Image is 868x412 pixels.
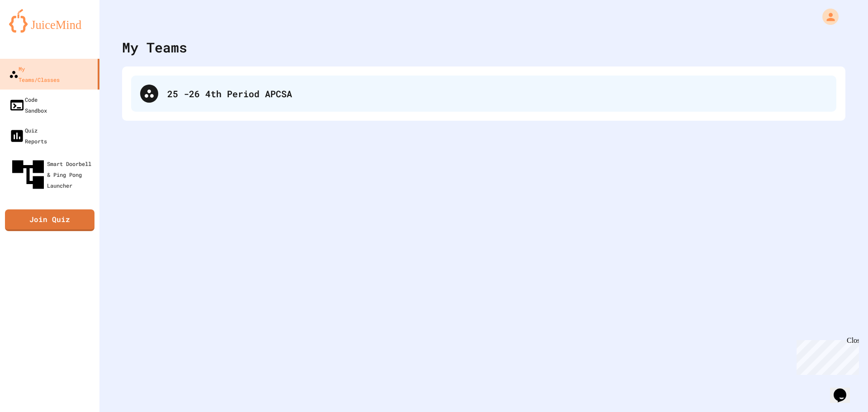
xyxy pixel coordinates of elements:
img: logo-orange.svg [9,9,90,33]
div: Chat with us now!Close [4,4,62,57]
div: My Account [813,6,841,27]
div: Code Sandbox [9,94,47,116]
iframe: chat widget [830,376,859,403]
div: Smart Doorbell & Ping Pong Launcher [9,156,96,194]
a: Join Quiz [5,209,94,231]
div: Quiz Reports [9,125,47,147]
div: 25 -26 4th Period APCSA [167,87,827,100]
div: My Teams/Classes [9,63,60,85]
div: 25 -26 4th Period APCSA [131,76,836,112]
iframe: chat widget [793,336,859,375]
div: My Teams [122,37,187,57]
